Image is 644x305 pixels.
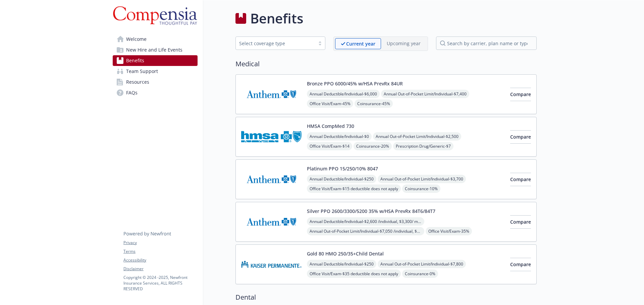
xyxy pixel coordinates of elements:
[123,275,197,292] p: Copyright © 2024 - 2025 , Newfront Insurance Services, ALL RIGHTS RESERVED
[307,80,403,87] button: Bronze PPO 6000/45% w/HSA PrevRx 84UR
[123,257,197,263] a: Accessibility
[126,55,144,66] span: Benefits
[510,176,531,182] span: Compare
[307,123,354,130] button: HMSA CompMed 730
[510,134,531,140] span: Compare
[307,175,376,183] span: Annual Deductible/Individual - $250
[241,250,302,279] img: Kaiser Permanente Insurance Company carrier logo
[241,208,302,236] img: Anthem Blue Cross carrier logo
[307,208,435,215] button: Silver PPO 2600/3300/5200 35% w/HSA PrevRx 84T6/84T7
[113,45,198,55] a: New Hire and Life Events
[510,215,531,229] button: Compare
[241,165,302,194] img: Anthem Blue Cross carrier logo
[113,77,198,87] a: Resources
[307,227,424,235] span: Annual Out-of-Pocket Limit/Individual - $7,050 /individual, $7,050/ member
[123,240,197,246] a: Privacy
[307,99,353,108] span: Office Visit/Exam - 45%
[113,34,198,45] a: Welcome
[241,80,302,108] img: Anthem Blue Cross carrier logo
[123,248,197,254] a: Terms
[436,36,537,50] input: search by carrier, plan name or type
[307,250,384,257] button: Gold 80 HMO 250/35+Child Dental
[235,292,537,302] h2: Dental
[123,266,197,272] a: Disclaimer
[378,175,466,183] span: Annual Out-of-Pocket Limit/Individual - $3,700
[307,142,352,150] span: Office Visit/Exam - $14
[307,260,376,268] span: Annual Deductible/Individual - $250
[510,258,531,271] button: Compare
[426,227,472,235] span: Office Visit/Exam - 35%
[402,270,438,278] span: Coinsurance - 0%
[355,99,393,108] span: Coinsurance - 45%
[126,45,182,55] span: New Hire and Life Events
[381,90,469,98] span: Annual Out-of-Pocket Limit/Individual - $7,400
[378,260,466,268] span: Annual Out-of-Pocket Limit/Individual - $7,800
[307,132,372,141] span: Annual Deductible/Individual - $0
[373,132,461,141] span: Annual Out-of-Pocket Limit/Individual - $2,500
[510,219,531,225] span: Compare
[307,90,380,98] span: Annual Deductible/Individual - $6,000
[307,165,378,172] button: Platinum PPO 15/250/10% 8047
[402,184,440,193] span: Coinsurance - 10%
[381,38,426,49] span: Upcoming year
[241,123,302,151] img: Hawaii Medical Service Association carrier logo
[126,34,147,45] span: Welcome
[307,270,401,278] span: Office Visit/Exam - $35 deductible does not apply
[239,40,312,47] div: Select coverage type
[113,66,198,77] a: Team Support
[510,261,531,268] span: Compare
[387,40,421,47] p: Upcoming year
[510,130,531,144] button: Compare
[307,217,424,226] span: Annual Deductible/Individual - $2,600 /individual, $3,300/ member
[354,142,392,150] span: Coinsurance - 20%
[250,8,303,28] h1: Benefits
[113,55,198,66] a: Benefits
[510,173,531,186] button: Compare
[510,88,531,101] button: Compare
[307,184,401,193] span: Office Visit/Exam - $15 deductible does not apply
[235,59,537,69] h2: Medical
[393,142,453,150] span: Prescription Drug/Generic - $7
[126,77,149,87] span: Resources
[126,66,158,77] span: Team Support
[126,87,138,98] span: FAQs
[346,40,375,47] p: Current year
[113,87,198,98] a: FAQs
[510,91,531,97] span: Compare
